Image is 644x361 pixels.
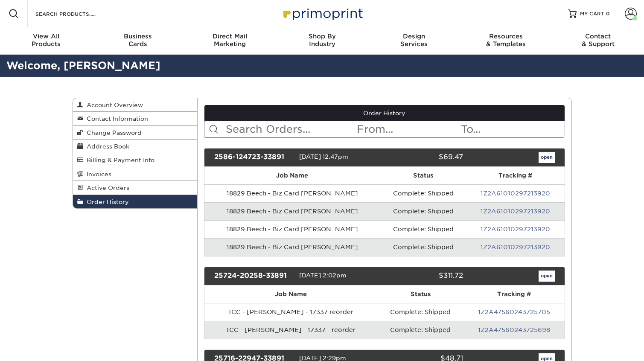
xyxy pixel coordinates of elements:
input: Search Orders... [225,121,356,137]
td: Complete: Shipped [380,238,466,256]
span: Billing & Payment Info [83,157,154,163]
a: 1Z2A61010297213920 [481,190,550,197]
th: Tracking # [466,167,564,184]
a: 1Z2A61010297213920 [481,226,550,233]
span: Address Book [83,143,129,150]
td: Complete: Shipped [377,321,463,339]
div: 2586-124723-33891 [208,152,299,163]
span: 0 [606,11,610,17]
span: Shop By [276,32,368,40]
td: Complete: Shipped [380,220,466,238]
input: From... [356,121,460,137]
td: TCC - [PERSON_NAME] - 17337 - reorder [204,321,377,339]
a: BusinessCards [92,27,184,55]
div: $69.47 [378,152,469,163]
div: 25724-20258-33891 [208,271,299,282]
td: Complete: Shipped [380,202,466,220]
div: Marketing [184,32,276,48]
a: Contact& Support [552,27,644,55]
a: Shop ByIndustry [276,27,368,55]
th: Tracking # [463,285,564,303]
span: Design [368,32,460,40]
a: Resources& Templates [460,27,552,55]
td: Complete: Shipped [380,184,466,202]
div: Services [368,32,460,48]
span: MY CART [580,10,604,17]
div: Industry [276,32,368,48]
a: 1Z2A47560243725705 [478,309,550,315]
span: Contact Information [83,115,148,122]
a: open [539,152,555,163]
td: 18829 Beech - Biz Card [PERSON_NAME] [204,184,380,202]
a: Billing & Payment Info [73,153,198,167]
th: Job Name [204,167,380,184]
a: Account Overview [73,98,198,112]
a: Invoices [73,167,198,181]
td: 18829 Beech - Biz Card [PERSON_NAME] [204,238,380,256]
div: Cards [92,32,184,48]
a: Change Password [73,126,198,140]
span: [DATE] 12:47pm [299,153,348,160]
div: $311.72 [378,271,469,282]
span: Business [92,32,184,40]
span: Active Orders [83,184,129,191]
span: Order History [83,198,129,205]
input: SEARCH PRODUCTS..... [35,9,118,19]
span: Change Password [83,129,142,136]
td: 18829 Beech - Biz Card [PERSON_NAME] [204,202,380,220]
a: Active Orders [73,181,198,195]
a: open [539,271,555,282]
input: To... [460,121,564,137]
a: 1Z2A61010297213920 [481,208,550,215]
td: 18829 Beech - Biz Card [PERSON_NAME] [204,220,380,238]
img: Primoprint [280,4,365,23]
th: Job Name [204,285,377,303]
a: Address Book [73,140,198,153]
span: Invoices [83,171,111,178]
a: Order History [204,105,565,121]
a: 1Z2A47560243725698 [478,326,550,333]
th: Status [380,167,466,184]
th: Status [377,285,463,303]
span: Resources [460,32,552,40]
span: Account Overview [83,102,143,108]
span: Direct Mail [184,32,276,40]
td: Complete: Shipped [377,303,463,321]
a: Direct MailMarketing [184,27,276,55]
a: 1Z2A61010297213920 [481,244,550,250]
a: Contact Information [73,112,198,125]
a: DesignServices [368,27,460,55]
div: & Templates [460,32,552,48]
div: & Support [552,32,644,48]
td: TCC - [PERSON_NAME] - 17337 reorder [204,303,377,321]
a: Order History [73,195,198,208]
span: Contact [552,32,644,40]
span: [DATE] 2:02pm [299,272,347,279]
